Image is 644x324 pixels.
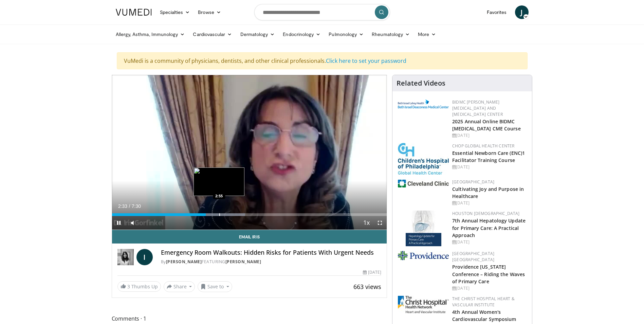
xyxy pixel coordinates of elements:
[166,259,202,265] a: [PERSON_NAME]
[398,296,449,313] img: 32b1860c-ff7d-4915-9d2b-64ca529f373e.jpg.150x105_q85_autocrop_double_scale_upscale_version-0.2.jpg
[452,150,525,163] a: Essential Newborn Care (ENC)1 Facilitator Training Course
[398,100,449,108] img: c96b19ec-a48b-46a9-9095-935f19585444.png.150x105_q85_autocrop_double_scale_upscale_version-0.2.png
[117,52,528,69] div: VuMedi is a community of physicians, dentists, and other clinical professionals.
[164,281,195,292] button: Share
[452,179,494,185] a: [GEOGRAPHIC_DATA]
[483,5,511,19] a: Favorites
[398,180,449,187] img: 1ef99228-8384-4f7a-af87-49a18d542794.png.150x105_q85_autocrop_double_scale_upscale_version-0.2.jpg
[236,28,279,41] a: Dermatology
[452,164,527,170] div: [DATE]
[325,28,368,41] a: Pulmonology
[515,5,529,19] a: J
[161,249,382,256] h4: Emergency Room Walkouts: Hidden Risks for Patients With Urgent Needs
[363,269,381,275] div: [DATE]
[156,5,194,19] a: Specialties
[112,230,387,244] a: Email Iris
[112,314,387,323] span: Comments 1
[117,281,161,292] a: 3 Thumbs Up
[112,213,387,216] div: Progress Bar
[112,216,126,230] button: Pause
[326,57,406,65] a: Click here to set your password
[117,249,134,265] img: Dr. Iris Gorfinkel
[161,259,382,265] div: By FEATURING
[414,28,440,41] a: More
[198,281,232,292] button: Save to
[452,143,514,149] a: CHOP Global Health Center
[368,28,414,41] a: Rheumatology
[452,217,526,238] a: 7th Annual Hepatology Update for Primary Care: A Practical Approach
[129,203,130,209] span: /
[373,216,387,230] button: Fullscreen
[360,216,373,230] button: Playback Rate
[452,296,515,308] a: The Christ Hospital Heart & Vascular Institute
[452,251,494,263] a: [GEOGRAPHIC_DATA] [GEOGRAPHIC_DATA]
[112,75,387,230] video-js: Video Player
[279,28,325,41] a: Endocrinology
[452,99,503,117] a: BIDMC [PERSON_NAME][MEDICAL_DATA] and [MEDICAL_DATA] Center
[398,143,449,175] img: 8fbf8b72-0f77-40e1-90f4-9648163fd298.jpg.150x105_q85_autocrop_double_scale_upscale_version-0.2.jpg
[118,203,127,209] span: 2:33
[112,28,189,41] a: Allergy, Asthma, Immunology
[353,283,381,291] span: 663 views
[189,28,236,41] a: Cardiovascular
[194,167,244,196] img: image.jpeg
[136,249,153,265] a: I
[406,211,441,246] img: 83b65fa9-3c25-403e-891e-c43026028dd2.jpg.150x105_q85_autocrop_double_scale_upscale_version-0.2.jpg
[452,211,519,216] a: Houston [DEMOGRAPHIC_DATA]
[194,5,225,19] a: Browse
[452,200,527,206] div: [DATE]
[452,186,524,199] a: Cultivating Joy and Purpose in Healthcare
[398,251,449,260] img: 9aead070-c8c9-47a8-a231-d8565ac8732e.png.150x105_q85_autocrop_double_scale_upscale_version-0.2.jpg
[397,79,445,87] h4: Related Videos
[127,283,130,290] span: 3
[126,216,139,230] button: Mute
[254,4,390,20] input: Search topics, interventions
[132,203,141,209] span: 7:30
[452,118,521,132] a: 2025 Annual Online BIDMC [MEDICAL_DATA] CME Course
[452,239,527,245] div: [DATE]
[225,259,261,265] a: [PERSON_NAME]
[452,132,527,139] div: [DATE]
[452,285,527,291] div: [DATE]
[116,9,152,16] img: VuMedi Logo
[452,264,525,284] a: Providence [US_STATE] Conference – Riding the Waves of Primary Care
